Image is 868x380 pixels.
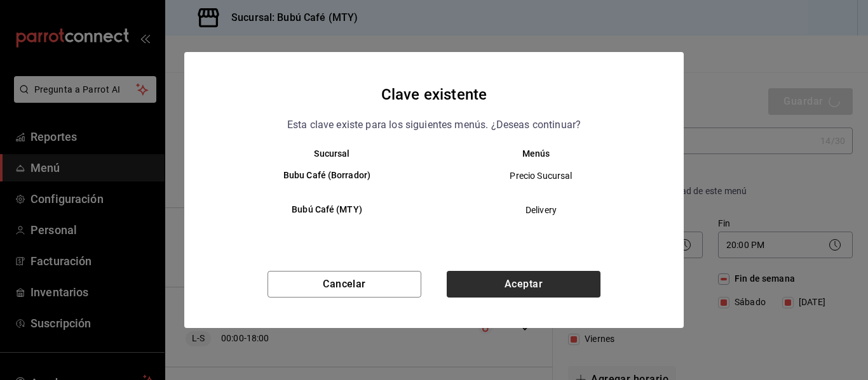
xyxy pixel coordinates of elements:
button: Aceptar [447,271,600,298]
h4: Clave existente [381,82,487,107]
th: Menús [434,148,658,159]
p: Esta clave existe para los siguientes menús. ¿Deseas continuar? [287,117,581,133]
h6: Bubu Café (Borrador) [230,169,424,183]
span: Delivery [445,204,637,216]
button: Cancelar [268,271,421,298]
span: Precio Sucursal [445,169,637,182]
th: Sucursal [210,148,434,159]
h6: Bubú Café (MTY) [230,203,424,217]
